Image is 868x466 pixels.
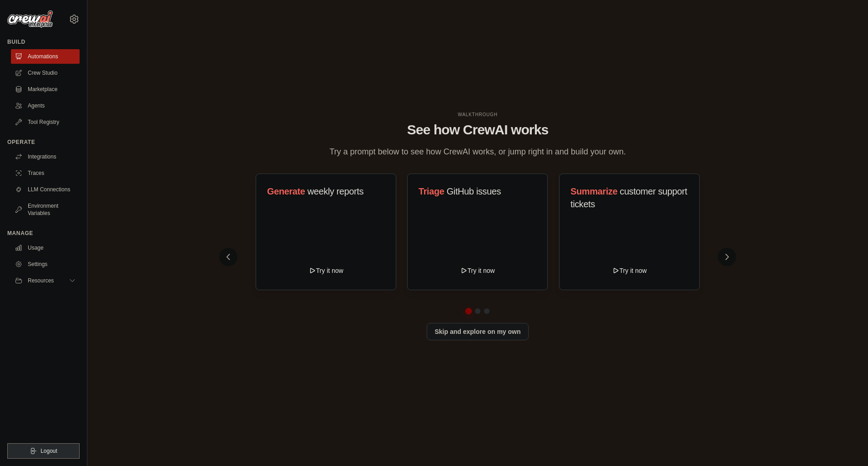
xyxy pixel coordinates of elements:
[447,186,501,196] span: GitHub issues
[419,186,444,196] span: Triage
[11,149,80,164] a: Integrations
[11,98,80,113] a: Agents
[11,241,80,255] a: Usage
[7,10,53,28] img: Logo
[11,115,80,129] a: Tool Registry
[11,257,80,271] a: Settings
[419,262,536,279] button: Try it now
[11,82,80,97] a: Marketplace
[7,443,80,459] button: Logout
[227,122,729,138] h1: See how CrewAI works
[308,186,363,196] span: weekly reports
[570,186,687,209] span: customer support tickets
[227,111,729,118] div: WALKTHROUGH
[28,277,54,284] span: Resources
[325,145,631,159] p: Try a prompt below to see how CrewAI works, or jump right in and build your own.
[11,273,80,288] button: Resources
[7,138,80,146] div: Operate
[267,186,305,196] span: Generate
[11,49,80,64] a: Automations
[267,262,385,279] button: Try it now
[11,199,80,220] a: Environment Variables
[7,38,80,46] div: Build
[570,262,688,279] button: Try it now
[40,447,57,455] span: Logout
[7,230,80,237] div: Manage
[570,186,617,196] span: Summarize
[11,66,80,80] a: Crew Studio
[427,323,528,340] button: Skip and explore on my own
[11,166,80,180] a: Traces
[11,182,80,197] a: LLM Connections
